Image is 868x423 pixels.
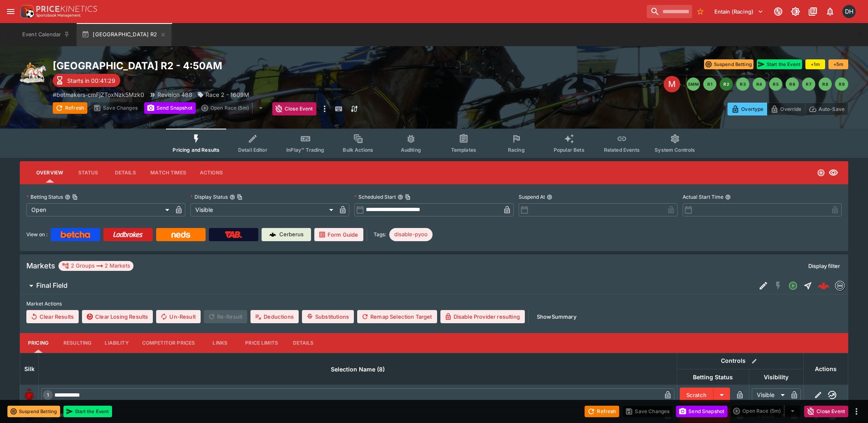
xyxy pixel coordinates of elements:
button: R2 [720,78,733,91]
button: Documentation [805,4,820,19]
button: Suspend At [547,194,552,200]
button: Details [285,333,322,353]
span: Visibility [755,372,798,382]
span: System Controls [655,147,695,153]
div: split button [199,102,269,114]
button: Remap Selection Target [357,310,437,323]
h2: Copy To Clipboard [53,59,451,72]
button: Display StatusCopy To Clipboard [229,194,235,200]
button: Liability [98,333,135,353]
button: R7 [802,78,815,91]
button: No Bookmarks [694,5,707,18]
span: Re-Result [204,310,247,323]
span: InPlay™ Trading [286,147,324,153]
img: runner 1 [23,388,36,402]
button: Scheduled StartCopy To Clipboard [398,194,403,200]
button: Competitor Prices [136,333,202,353]
div: David Howard [842,5,856,18]
button: Actions [193,163,230,183]
button: R3 [736,78,749,91]
div: Edit Meeting [664,76,680,92]
span: Popular Bets [554,147,585,153]
p: Auto-Save [819,105,845,113]
div: Open [26,203,172,216]
button: David Howard [840,2,858,21]
button: Clear Results [26,310,79,323]
button: Send Snapshot [144,102,196,114]
button: Open [786,278,800,293]
span: disable-pyoo [389,230,433,239]
button: Display filter [803,259,845,273]
span: Pricing and Results [173,147,220,153]
button: [GEOGRAPHIC_DATA] R2 [77,23,171,46]
p: Starts in 00:41:29 [67,76,115,85]
button: R1 [703,78,716,91]
div: Start From [728,103,848,115]
button: Betting StatusCopy To Clipboard [65,194,70,200]
span: Related Events [604,147,640,153]
button: +5m [828,59,848,69]
p: Display Status [190,193,228,200]
div: betmakers [835,281,845,291]
a: Form Guide [314,228,363,241]
button: Copy To Clipboard [72,194,78,200]
button: Details [107,163,144,183]
button: Substitutions [302,310,354,323]
button: R6 [786,78,799,91]
span: Detail Editor [238,147,267,153]
button: Close Event [272,102,316,115]
p: Actual Start Time [683,193,723,200]
img: Sportsbook Management [36,14,81,17]
span: Un-Result [156,310,200,323]
button: Select Tenant [709,5,768,18]
div: 74354c26-b117-40ea-bcc5-2bf937bee051 [818,280,829,291]
p: Race 2 - 1609M [206,90,249,99]
a: 74354c26-b117-40ea-bcc5-2bf937bee051 [815,277,832,294]
button: Scratch [680,388,714,402]
button: Overview [30,163,70,183]
svg: Open [817,169,825,177]
img: Ladbrokes [113,231,143,238]
button: R4 [753,78,766,91]
button: Actual Start Time [725,194,731,200]
span: Betting Status [684,372,742,382]
p: Cerberus [279,230,304,239]
button: Pricing [20,333,57,353]
img: PriceKinetics [36,6,97,12]
button: Close Event [804,406,848,417]
span: Selection Name (8) [322,364,394,374]
img: harness_racing.png [20,59,46,86]
p: Overtype [741,105,763,113]
button: Deductions [250,310,299,323]
button: Resulting [57,333,98,353]
span: Bulk Actions [343,147,373,153]
button: more [320,102,330,115]
button: Toggle light/dark mode [788,4,803,19]
label: Tags: [374,228,386,241]
th: Silk [20,353,39,385]
span: Auditing [401,147,421,153]
p: Revision 488 [157,90,192,99]
button: Refresh [53,102,87,114]
button: Event Calendar [17,23,75,46]
img: PriceKinetics Logo [18,3,35,20]
svg: Visible [828,168,838,178]
button: SGM Disabled [771,278,786,293]
button: Connected to PK [771,4,786,19]
button: Suspend Betting [7,406,60,417]
button: open drawer [3,4,18,19]
div: split button [731,405,801,417]
button: Refresh [585,406,619,417]
button: ShowSummary [532,310,581,323]
span: Racing [508,147,525,153]
div: 2 Groups 2 Markets [62,261,130,271]
div: Betting Target: cerberus [389,228,433,241]
img: TabNZ [225,231,242,238]
p: Betting Status [26,193,63,200]
a: Cerberus [262,228,311,241]
button: more [852,407,861,416]
button: Disable Provider resulting [440,310,525,323]
button: Overtype [728,103,767,115]
p: Override [780,105,801,113]
div: Visible [752,388,788,402]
